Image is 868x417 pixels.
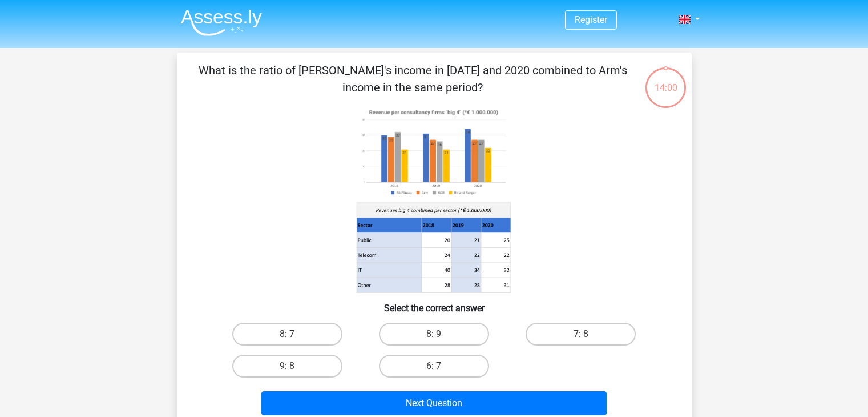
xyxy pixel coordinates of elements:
label: 8: 7 [232,323,342,346]
label: 6: 7 [379,355,489,378]
h6: Select the correct answer [195,294,673,314]
div: 14:00 [644,66,687,95]
img: Assessly [181,9,262,36]
button: Next Question [261,391,607,415]
a: Register [575,14,607,25]
label: 9: 8 [232,355,342,378]
p: What is the ratio of [PERSON_NAME]'s income in [DATE] and 2020 combined to Arm's income in the sa... [195,62,631,96]
label: 8: 9 [379,323,489,346]
label: 7: 8 [526,323,636,346]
